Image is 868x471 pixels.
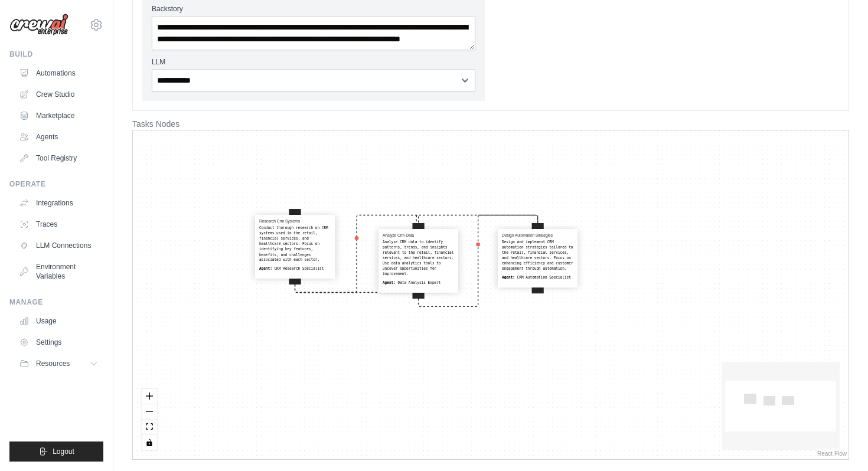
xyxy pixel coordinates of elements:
p: Tasks Nodes [132,118,849,130]
button: Logout [9,441,103,462]
a: Crew Studio [14,85,103,104]
div: CRM Automation Specialist [502,275,573,280]
g: Edge from research_crm_systems to design_automation_strategies [295,213,538,292]
a: LLM Connections [14,236,103,255]
div: Analyze Crm DataAnalyze CRM data to identify patterns, trends, and insights relevant to the retai... [378,229,458,293]
a: Environment Variables [14,257,103,286]
a: Traces [14,215,103,234]
a: Settings [14,333,103,352]
span: Logout [53,447,74,456]
button: zoom in [142,389,157,404]
g: Edge from research_crm_systems to analyze_crm_data [295,215,419,292]
h4: Design Automation Strategies [502,233,573,238]
a: Automations [14,64,103,83]
div: React Flow controls [142,389,157,450]
iframe: Chat Widget [809,414,868,471]
div: Design Automation StrategiesDesign and implement CRM automation strategies tailored to the retail... [498,229,577,287]
g: Edge from analyze_crm_data to design_automation_strategies [419,215,538,306]
a: Tool Registry [14,149,103,168]
div: Research Crm SystemsConduct thorough research on CRM systems used in the retail, financial servic... [255,215,335,279]
span: Resources [36,359,70,368]
button: toggle interactivity [142,435,157,450]
button: Resources [14,354,103,373]
b: Agent: [502,275,515,279]
h4: Analyze Crm Data [383,233,454,238]
button: fit view [142,420,157,435]
h4: Research Crm Systems [259,219,331,224]
div: Data Analysis Expert [383,280,454,286]
a: Integrations [14,194,103,212]
div: CRM Research Specialist [259,266,331,272]
div: Conduct thorough research on CRM systems used in the retail, financial services, and healthcare s... [259,225,331,263]
label: LLM [152,57,475,67]
a: Marketplace [14,106,103,125]
b: Agent: [383,280,396,284]
a: Usage [14,312,103,331]
a: Agents [14,127,103,146]
button: zoom out [142,404,157,420]
div: Analyze CRM data to identify patterns, trends, and insights relevant to the retail, financial ser... [383,240,454,277]
img: Logo [9,14,68,36]
label: Backstory [152,4,475,14]
div: Widget de chat [809,414,868,471]
div: Manage [9,297,103,307]
div: Operate [9,179,103,189]
div: Design and implement CRM automation strategies tailored to the retail, financial services, and he... [502,240,573,272]
div: Build [9,50,103,59]
b: Agent: [259,266,272,270]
